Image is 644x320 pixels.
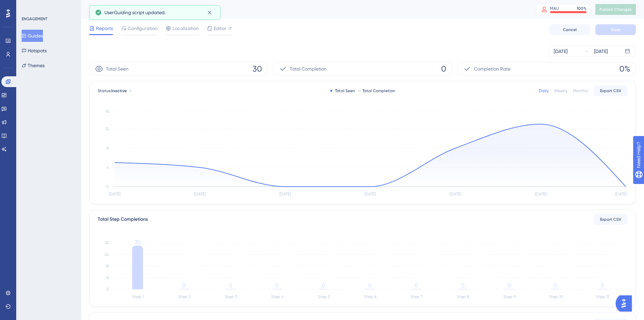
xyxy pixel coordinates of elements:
[104,252,109,257] tspan: 24
[16,2,42,10] span: Need Help?
[503,294,516,299] tspan: Step 9
[457,294,469,299] tspan: Step 8
[89,5,519,14] div: TESTE COPILOT 2ª FASE
[106,65,128,73] span: Total Seen
[539,88,549,94] div: Daily
[106,146,109,151] tspan: 8
[594,85,627,96] button: Export CSV
[330,88,355,94] div: Total Seen
[550,6,559,11] div: MAU
[96,24,113,32] span: Reports
[573,88,588,94] div: Monthly
[109,192,120,196] tspan: [DATE]
[611,27,620,32] span: Save
[105,127,109,131] tspan: 12
[135,239,141,245] tspan: 30
[182,282,186,289] tspan: 0
[279,192,291,196] tspan: [DATE]
[619,63,630,74] span: 0%
[105,109,109,114] tspan: 16
[364,294,376,299] tspan: Step 6
[22,59,45,72] button: Themes
[368,282,372,289] tspan: 0
[214,24,226,32] span: Editor
[441,63,446,74] span: 0
[22,30,43,42] button: Guides
[178,294,190,299] tspan: Step 2
[106,184,109,189] tspan: 0
[22,16,47,22] div: ENGAGEMENT
[364,192,376,196] tspan: [DATE]
[594,47,608,55] div: [DATE]
[415,282,418,289] tspan: 0
[253,63,262,74] span: 30
[615,192,626,196] tspan: [DATE]
[22,45,47,57] button: Hotspots
[595,24,636,35] button: Save
[104,8,166,17] span: UserGuiding script updated.
[600,88,621,94] span: Export CSV
[275,282,279,289] tspan: 0
[549,294,563,299] tspan: Step 10
[105,264,109,268] tspan: 16
[225,294,237,299] tspan: Step 3
[563,27,577,32] span: Cancel
[410,294,423,299] tspan: Step 7
[290,65,327,73] span: Total Completion
[98,215,148,223] div: Total Step Completions
[554,47,568,55] div: [DATE]
[132,294,144,299] tspan: Step 1
[271,294,284,299] tspan: Step 4
[577,6,587,11] div: 100 %
[229,282,232,289] tspan: 0
[596,294,609,299] tspan: Step 11
[128,24,158,32] span: Configuration
[358,88,395,94] div: Total Completion
[535,192,546,196] tspan: [DATE]
[111,88,127,93] span: Inactive
[194,192,206,196] tspan: [DATE]
[599,7,632,12] span: Publish Changes
[106,287,109,292] tspan: 0
[616,293,636,314] iframe: UserGuiding AI Assistant Launcher
[172,24,199,32] span: Localization
[474,65,510,73] span: Completion Rate
[554,282,557,289] tspan: 0
[106,165,109,170] tspan: 4
[600,217,621,222] span: Export CSV
[322,282,325,289] tspan: 0
[594,214,627,225] button: Export CSV
[106,275,109,280] tspan: 8
[549,24,590,35] button: Cancel
[450,192,461,196] tspan: [DATE]
[461,282,464,289] tspan: 0
[601,282,604,289] tspan: 0
[595,4,636,15] button: Publish Changes
[318,294,330,299] tspan: Step 5
[98,88,127,94] span: Status:
[508,282,511,289] tspan: 0
[105,240,109,245] tspan: 32
[554,88,568,94] div: Weekly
